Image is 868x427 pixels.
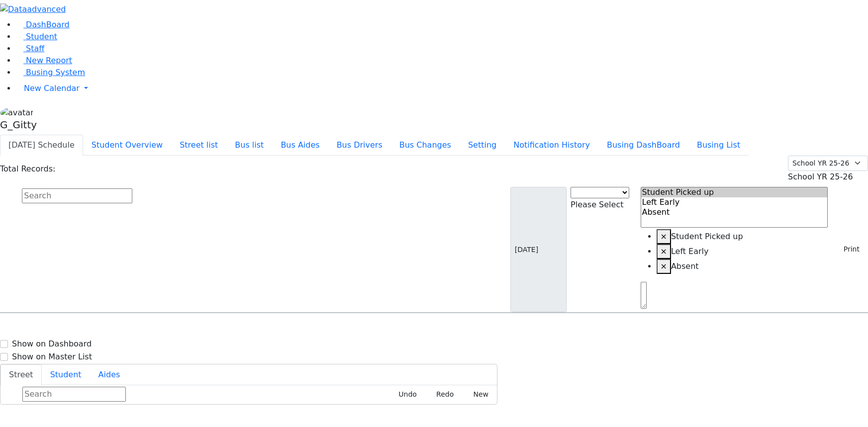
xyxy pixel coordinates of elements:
[12,338,92,350] label: Show on Dashboard
[671,261,699,271] span: Absent
[22,387,126,402] input: Search
[26,44,44,53] span: Staff
[788,172,853,181] span: School YR 25-26
[661,247,667,256] span: ×
[16,68,85,77] a: Busing System
[641,282,647,309] textarea: Search
[26,68,85,77] span: Busing System
[26,56,72,65] span: New Report
[788,156,868,171] select: Default select example
[571,200,623,209] span: Please Select
[16,32,57,41] a: Student
[24,84,80,93] span: New Calendar
[16,56,72,65] a: New Report
[16,44,44,53] a: Staff
[460,135,505,156] button: Setting
[22,188,132,203] input: Search
[42,364,90,385] button: Student
[671,232,743,241] span: Student Picked up
[657,244,671,259] button: Remove item
[657,229,828,244] li: Student Picked up
[26,32,57,41] span: Student
[641,187,828,197] option: Student Picked up
[391,135,460,156] button: Bus Changes
[598,135,688,156] button: Busing DashBoard
[671,247,709,256] span: Left Early
[171,135,226,156] button: Street list
[505,135,598,156] button: Notification History
[657,244,828,259] li: Left Early
[387,387,421,402] button: Undo
[0,385,497,404] div: Street
[0,364,42,385] button: Street
[16,79,868,98] a: New Calendar
[16,20,70,29] a: DashBoard
[83,135,171,156] button: Student Overview
[661,232,667,241] span: ×
[12,351,92,363] label: Show on Master List
[657,229,671,244] button: Remove item
[462,387,493,402] button: New
[641,197,828,207] option: Left Early
[425,387,458,402] button: Redo
[26,20,70,29] span: DashBoard
[657,259,828,274] li: Absent
[272,135,328,156] button: Bus Aides
[226,135,272,156] button: Bus list
[661,261,667,271] span: ×
[657,259,671,274] button: Remove item
[688,135,749,156] button: Busing List
[641,207,828,217] option: Absent
[328,135,391,156] button: Bus Drivers
[90,364,129,385] button: Aides
[832,242,864,257] button: Print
